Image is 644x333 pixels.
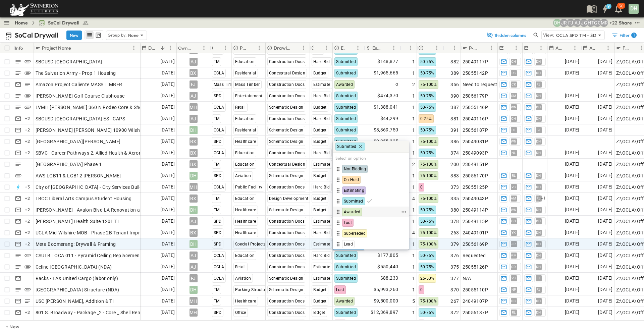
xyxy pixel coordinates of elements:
span: [DATE] [565,103,579,111]
span: Submitted [336,128,356,132]
span: Submitted [336,71,356,75]
span: RL [512,175,516,176]
span: 75-100% [420,139,437,144]
p: 30 [619,3,624,9]
span: The Salvation Army - Prop 1 Housing [36,70,116,76]
button: Sort [563,44,571,52]
span: OCLA [214,105,224,110]
span: 1 [412,172,415,179]
span: NL [512,153,516,153]
span: 25055142P [463,70,488,76]
button: 9 [598,3,612,15]
span: Amazon Project Caliente MASS TIMBER [36,81,122,88]
span: [DATE] [565,126,579,134]
span: TM [214,116,220,121]
span: Construction Docs [269,82,305,87]
button: Menu [221,44,229,52]
span: [DATE] [160,183,175,191]
span: 391 [450,127,459,133]
button: DH [628,3,639,14]
span: Lead [344,241,353,247]
div: + 2 [23,126,32,134]
span: [DATE] [598,183,612,191]
span: TM [214,162,220,167]
button: Menu [354,44,362,52]
span: 389 [450,70,459,76]
span: Budget [313,105,327,110]
button: Sort [597,44,604,52]
button: Sort [530,44,537,52]
span: Retail [235,105,246,110]
span: [DATE] [160,137,175,145]
span: Estimate [313,162,330,167]
span: 1 [412,127,415,133]
span: 25055125P [463,184,488,190]
span: [DATE] [598,126,612,134]
span: Hard Bid [313,151,330,155]
span: Budget [313,139,327,144]
span: DH [536,187,541,187]
span: Budget [313,173,327,178]
div: Info [15,39,23,57]
span: CH [511,61,516,62]
span: Submitted [337,144,357,149]
span: $1,388,041 [374,103,398,111]
span: DH [536,153,541,153]
span: 1 [412,104,415,111]
button: Sort [382,44,390,52]
span: CH [511,118,516,119]
button: Menu [604,44,612,52]
span: [DATE] [565,183,579,191]
span: Submitted [344,199,363,204]
a: Home [15,19,28,26]
div: Francisco J. Sanchez (frsanchez@swinerton.com) [567,19,575,27]
p: Due Date [148,45,158,51]
span: 374 [450,150,459,156]
button: Menu [255,44,263,52]
span: [DATE] [160,80,175,88]
div: Daryll Hayward (daryll.hayward@swinerton.com) [553,19,561,27]
span: Conceptual Design [269,162,306,167]
span: [DATE] [160,92,175,100]
span: Submitted [336,116,356,121]
div: BX [190,69,198,77]
span: DH [536,96,541,96]
span: [PERSON_NAME] [PERSON_NAME] 10900 Wilshire [36,127,146,133]
span: Mass Timber [235,82,260,87]
span: Superseded [344,231,366,236]
span: AWS LGB11 & LGB12 [PERSON_NAME] [36,172,121,179]
span: LVMH [PERSON_NAME] 360 N Rodeo Core & Shell [36,104,144,111]
span: Lost [344,220,352,225]
div: Estimating [334,186,408,195]
div: AJ [190,58,198,66]
span: FJ [537,130,541,130]
span: 50-75% [420,105,434,110]
span: [DATE] [160,69,175,77]
span: 50-75% [420,94,434,98]
span: Education [235,59,255,64]
span: [DATE] [160,172,175,179]
div: Filter [611,32,637,39]
span: 25056170P [463,172,488,179]
span: Education [235,151,255,155]
span: [DATE] [160,103,175,111]
div: + 2 [23,115,32,123]
span: Not Bidding [344,166,366,172]
span: 25056179P [463,93,488,99]
span: 2 [412,81,415,88]
p: Estimate Amount [372,45,381,51]
span: [GEOGRAPHIC_DATA] Phase 1 [36,161,102,168]
span: 25055146P [463,104,488,111]
span: 200 [450,161,459,168]
span: Entertainment [235,94,263,98]
span: [GEOGRAPHIC_DATA][PERSON_NAME] [36,138,121,145]
span: Estimate [313,82,330,87]
span: Schematic Design [269,173,304,178]
span: $474,370 [377,92,398,100]
div: Jorge Garcia (jorgarcia@swinerton.com) [580,19,588,27]
span: DH [536,73,541,73]
span: 50-75% [420,71,434,75]
span: SM [511,96,517,96]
